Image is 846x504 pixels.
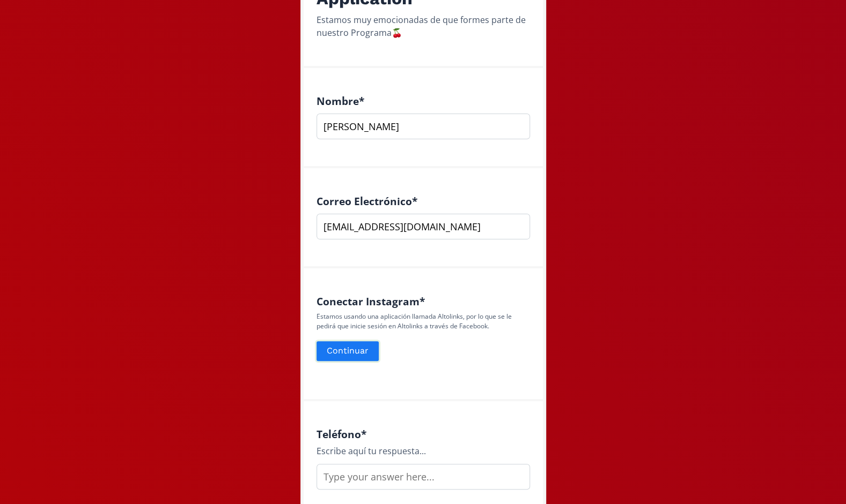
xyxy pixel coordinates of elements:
button: Continuar [315,340,380,363]
input: Type your answer here... [317,464,530,490]
p: Estamos usando una aplicación llamada Altolinks, por lo que se le pedirá que inicie sesión en Alt... [317,312,530,331]
div: Escribe aquí tu respuesta... [317,445,530,457]
input: Escribe aquí tu respuesta... [317,114,530,139]
h4: Teléfono * [317,428,530,440]
h4: Correo Electrónico * [317,195,530,207]
h4: Conectar Instagram * [317,295,530,307]
input: nombre@ejemplo.com [317,214,530,239]
div: Estamos muy emocionadas de que formes parte de nuestro Programa🍒 [317,13,530,39]
h4: Nombre * [317,95,530,107]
